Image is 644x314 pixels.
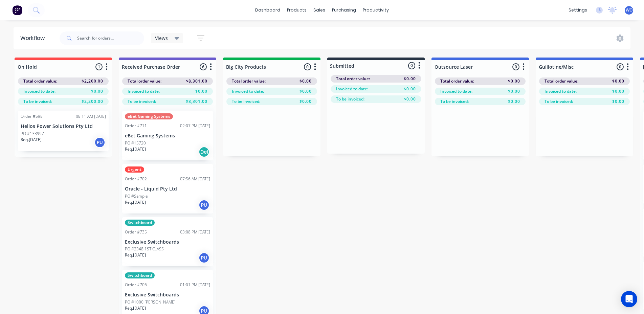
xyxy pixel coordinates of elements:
[299,78,312,84] span: $0.00
[284,5,310,15] div: products
[440,98,469,105] span: To be invoiced:
[122,217,213,267] div: SwitchboardOrder #73503:08 PM [DATE]Exclusive SwitchboardsPO #2348 1ST CLASSReq.[DATE]PU
[125,272,155,278] div: Switchboard
[125,199,146,205] p: Req. [DATE]
[23,78,57,84] span: Total order value:
[125,220,155,226] div: Switchboard
[125,252,146,258] p: Req. [DATE]
[125,113,173,119] div: eBet Gaming Systems
[125,186,210,192] p: Oracle - Liquid Pty Ltd
[336,86,368,92] span: Invoiced to date:
[91,88,103,94] span: $0.00
[125,176,147,182] div: Order #702
[232,78,266,84] span: Total order value:
[21,113,43,119] div: Order #598
[199,200,209,210] div: PU
[612,78,624,84] span: $0.00
[310,5,329,15] div: sales
[626,7,632,13] span: WO
[12,5,22,15] img: Factory
[336,96,364,102] span: To be invoiced:
[125,166,144,173] div: Urgent
[440,78,474,84] span: Total order value:
[299,98,312,105] span: $0.00
[125,305,146,311] p: Req. [DATE]
[180,123,210,129] div: 02:07 PM [DATE]
[125,140,146,146] p: PO #15720
[125,292,210,298] p: Exclusive Switchboards
[21,124,106,129] p: Helios Power Solutions Pty Ltd
[180,282,210,288] div: 01:01 PM [DATE]
[21,137,42,143] p: Req. [DATE]
[545,78,578,84] span: Total order value:
[180,176,210,182] div: 07:56 AM [DATE]
[336,76,370,82] span: Total order value:
[125,246,164,252] p: PO #2348 1ST CLASS
[94,137,105,148] div: PU
[545,88,577,94] span: Invoiced to date:
[82,98,103,105] span: $2,200.00
[359,5,392,15] div: productivity
[125,239,210,245] p: Exclusive Switchboards
[128,98,156,105] span: To be invoiced:
[125,299,176,305] p: PO #1000 [PERSON_NAME]
[122,164,213,214] div: UrgentOrder #70207:56 AM [DATE]Oracle - Liquid Pty LtdPO #SampleReq.[DATE]PU
[155,35,168,42] span: Views
[329,5,359,15] div: purchasing
[125,133,210,139] p: eBet Gaming Systems
[545,98,573,105] span: To be invoiced:
[76,113,106,119] div: 08:11 AM [DATE]
[508,78,520,84] span: $0.00
[18,111,109,151] div: Order #59808:11 AM [DATE]Helios Power Solutions Pty LtdPO #133997Req.[DATE]PU
[612,88,624,94] span: $0.00
[612,98,624,105] span: $0.00
[440,88,472,94] span: Invoiced to date:
[23,98,52,105] span: To be invoiced:
[20,34,48,42] div: Workflow
[508,98,520,105] span: $0.00
[508,88,520,94] span: $0.00
[125,123,147,129] div: Order #711
[199,147,209,157] div: Del
[23,88,55,94] span: Invoiced to date:
[232,88,264,94] span: Invoiced to date:
[621,291,637,307] div: Open Intercom Messenger
[122,111,213,160] div: eBet Gaming SystemsOrder #71102:07 PM [DATE]eBet Gaming SystemsPO #15720Req.[DATE]Del
[565,5,591,15] div: settings
[128,88,160,94] span: Invoiced to date:
[299,88,312,94] span: $0.00
[186,78,207,84] span: $8,301.00
[21,131,44,137] p: PO #133997
[125,229,147,235] div: Order #735
[77,31,144,45] input: Search for orders...
[232,98,260,105] span: To be invoiced:
[125,282,147,288] div: Order #706
[404,96,416,102] span: $0.00
[82,78,103,84] span: $2,200.00
[199,252,209,263] div: PU
[195,88,207,94] span: $0.00
[180,229,210,235] div: 03:08 PM [DATE]
[404,86,416,92] span: $0.00
[125,193,148,199] p: PO #Sample
[128,78,161,84] span: Total order value:
[252,5,284,15] a: dashboard
[404,76,416,82] span: $0.00
[125,146,146,152] p: Req. [DATE]
[186,98,207,105] span: $8,301.00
